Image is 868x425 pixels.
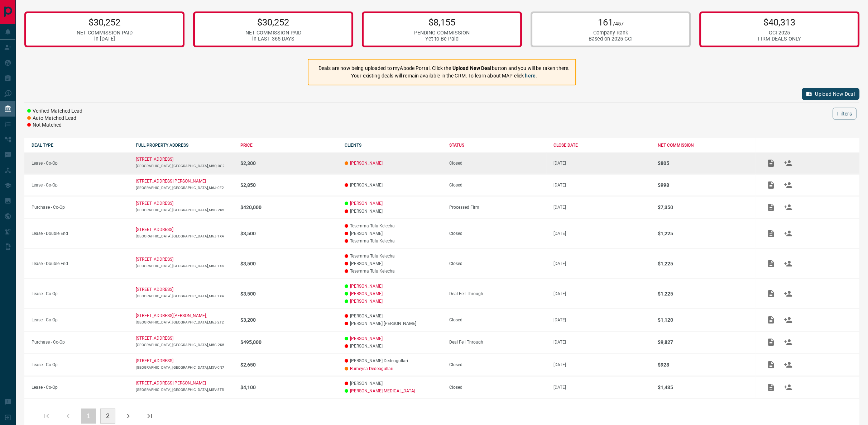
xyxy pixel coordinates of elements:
p: $30,252 [245,17,301,28]
p: [GEOGRAPHIC_DATA],[GEOGRAPHIC_DATA],M5V-0N7 [136,365,233,369]
div: NET COMMISSION PAID [245,30,301,36]
div: PENDING COMMISSION [414,30,470,36]
div: Closed [449,385,546,390]
p: [DATE] [553,385,651,390]
span: Match Clients [780,291,797,296]
span: Match Clients [780,384,797,389]
p: [GEOGRAPHIC_DATA],[GEOGRAPHIC_DATA],M5Q-0G2 [136,164,233,168]
span: Match Clients [780,317,797,322]
p: $9,827 [658,339,755,345]
p: $1,225 [658,261,755,266]
p: Tesemma Tulu Kelecha [345,223,442,228]
div: NET COMMISSION PAID [77,30,133,36]
p: [STREET_ADDRESS] [136,287,173,292]
div: Closed [449,161,546,166]
p: [GEOGRAPHIC_DATA],[GEOGRAPHIC_DATA],M5G-2K5 [136,343,233,347]
a: [PERSON_NAME] [350,284,383,289]
p: Lease - Co-Op [32,362,129,367]
p: [GEOGRAPHIC_DATA],[GEOGRAPHIC_DATA],M5G-2K5 [136,208,233,212]
p: [STREET_ADDRESS][PERSON_NAME], [136,313,207,318]
p: [STREET_ADDRESS][PERSON_NAME] [136,381,206,386]
span: Add / View Documents [762,261,780,266]
p: $1,435 [658,384,755,390]
div: Yet to Be Paid [414,36,470,42]
p: [GEOGRAPHIC_DATA],[GEOGRAPHIC_DATA],M6J-1X4 [136,264,233,268]
p: $40,313 [758,17,801,28]
p: $805 [658,160,755,166]
div: Company Rank [589,30,633,36]
p: [GEOGRAPHIC_DATA],[GEOGRAPHIC_DATA],M6J-1X4 [136,294,233,298]
a: [STREET_ADDRESS] [136,157,173,162]
p: [PERSON_NAME] [345,209,442,214]
p: $2,300 [240,160,337,166]
span: Add / View Documents [762,362,780,367]
span: /457 [613,21,624,27]
p: $2,650 [240,362,337,368]
div: NET COMMISSION [658,143,755,148]
div: FIRM DEALS ONLY [758,36,801,42]
p: [PERSON_NAME] [PERSON_NAME] [345,321,442,326]
p: Purchase - Co-Op [32,205,129,210]
div: STATUS [449,143,546,148]
div: CLOSE DATE [553,143,651,148]
p: Your existing deals will remain available in the CRM. To learn about MAP click . [318,72,570,80]
a: [PERSON_NAME][MEDICAL_DATA] [350,388,415,393]
p: [PERSON_NAME] [345,344,442,349]
span: Add / View Documents [762,384,780,389]
p: [GEOGRAPHIC_DATA],[GEOGRAPHIC_DATA],M6J-0E2 [136,186,233,190]
a: [PERSON_NAME] [350,336,383,341]
p: [GEOGRAPHIC_DATA],[GEOGRAPHIC_DATA],M6J-1X4 [136,234,233,238]
p: Deals are now being uploaded to myAbode Portal. Click the button and you will be taken there. [318,65,570,72]
p: $1,120 [658,317,755,323]
span: Add / View Documents [762,204,780,209]
p: Lease - Double End [32,231,129,236]
a: [STREET_ADDRESS] [136,201,173,206]
a: [STREET_ADDRESS] [136,336,173,341]
span: Match Clients [780,182,797,187]
p: [DATE] [553,183,651,188]
p: $2,850 [240,182,337,188]
a: [STREET_ADDRESS] [136,227,173,232]
p: Lease - Co-Op [32,183,129,188]
li: Auto Matched Lead [27,115,82,122]
p: $30,252 [77,17,133,28]
a: [STREET_ADDRESS][PERSON_NAME] [136,179,206,184]
a: here [525,73,536,79]
div: Processed Firm [449,205,546,210]
p: Tesemma Tulu Kelecha [345,239,442,244]
div: DEAL TYPE [32,143,129,148]
p: [DATE] [553,317,651,322]
div: in [DATE] [77,36,133,42]
p: [PERSON_NAME] [345,313,442,318]
p: Lease - Co-Op [32,385,129,390]
span: Match Clients [780,160,797,165]
div: CLIENTS [345,143,442,148]
p: $3,500 [240,261,337,266]
div: in LAST 365 DAYS [245,36,301,42]
p: $928 [658,362,755,368]
p: [DATE] [553,362,651,367]
div: FULL PROPERTY ADDRESS [136,143,233,148]
p: [PERSON_NAME] Dedeogullari [345,358,442,363]
span: Add / View Documents [762,231,780,236]
p: [PERSON_NAME] [345,183,442,188]
a: [PERSON_NAME] [350,299,383,304]
p: $3,200 [240,317,337,323]
p: Tesemma Tulu Kelecha [345,269,442,274]
p: [DATE] [553,261,651,266]
div: Closed [449,231,546,236]
p: $998 [658,182,755,188]
span: Match Clients [780,231,797,236]
button: 2 [100,409,115,424]
p: [STREET_ADDRESS] [136,358,173,363]
span: Match Clients [780,204,797,209]
p: $4,100 [240,384,337,390]
p: Lease - Co-Op [32,161,129,166]
p: $7,350 [658,204,755,210]
p: $3,500 [240,231,337,236]
p: [GEOGRAPHIC_DATA],[GEOGRAPHIC_DATA],M5V-3T5 [136,388,233,392]
p: [DATE] [553,161,651,166]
